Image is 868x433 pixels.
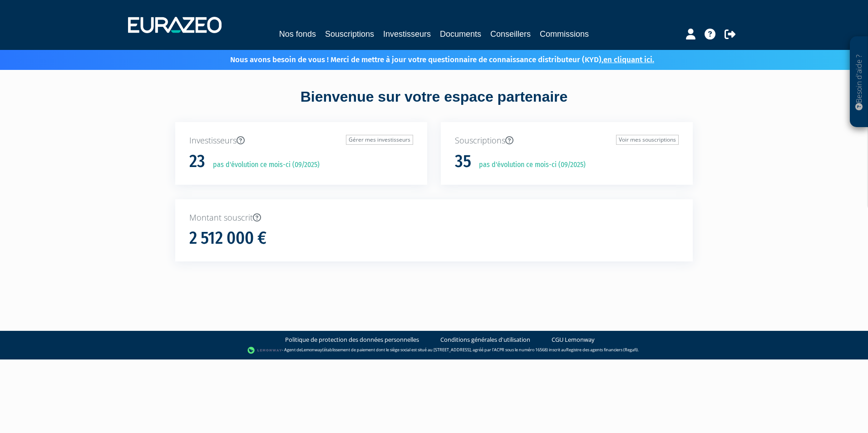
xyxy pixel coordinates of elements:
h1: 23 [189,152,205,171]
p: Souscriptions [455,135,679,147]
p: Besoin d'aide ? [854,41,864,123]
p: Montant souscrit [189,212,679,224]
h1: 35 [455,152,471,171]
a: Conseillers [490,28,531,40]
a: CGU Lemonway [552,335,595,344]
a: Registre des agents financiers (Regafi) [566,347,638,353]
div: Bienvenue sur votre espace partenaire [168,87,700,122]
a: Conditions générales d'utilisation [440,335,530,344]
a: Nos fonds [279,28,316,40]
a: Investisseurs [383,28,431,40]
p: Investisseurs [189,135,413,147]
p: Nous avons besoin de vous ! Merci de mettre à jour votre questionnaire de connaissance distribute... [204,52,654,65]
img: 1732889491-logotype_eurazeo_blanc_rvb.png [128,17,222,33]
div: - Agent de (établissement de paiement dont le siège social est situé au [STREET_ADDRESS], agréé p... [9,346,859,355]
h1: 2 512 000 € [189,229,266,248]
p: pas d'évolution ce mois-ci (09/2025) [473,160,586,170]
a: Documents [440,28,481,40]
p: pas d'évolution ce mois-ci (09/2025) [207,160,320,170]
img: logo-lemonway.png [247,346,282,355]
a: Voir mes souscriptions [616,135,679,145]
a: Lemonway [301,347,322,353]
a: Commissions [540,28,589,40]
a: en cliquant ici. [603,55,654,64]
a: Souscriptions [325,28,374,40]
a: Gérer mes investisseurs [346,135,413,145]
a: Politique de protection des données personnelles [285,335,419,344]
